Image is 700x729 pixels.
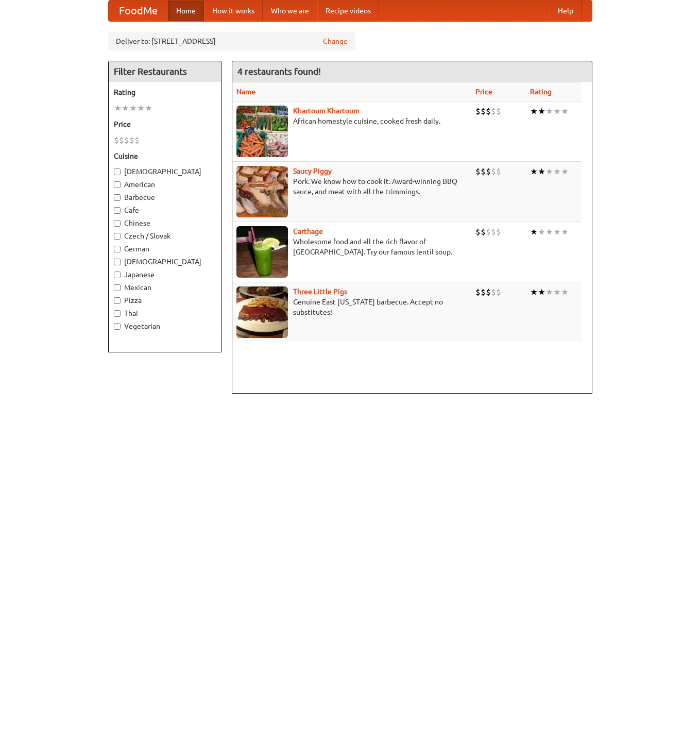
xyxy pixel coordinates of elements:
[114,103,122,114] li: ★
[114,218,216,228] label: Chinese
[114,297,121,304] input: Pizza
[553,106,561,117] li: ★
[114,233,121,240] input: Czech / Slovak
[114,257,216,267] label: [DEMOGRAPHIC_DATA]
[530,166,538,177] li: ★
[561,106,569,117] li: ★
[475,88,492,96] a: Price
[114,168,121,175] input: [DEMOGRAPHIC_DATA]
[168,1,204,21] a: Home
[486,106,491,117] li: $
[491,166,496,177] li: $
[475,166,481,177] li: $
[114,323,121,330] input: Vegetarian
[108,32,355,50] div: Deliver to: [STREET_ADDRESS]
[114,284,121,291] input: Mexican
[481,226,486,238] li: $
[293,167,332,175] a: Saucy Piggy
[236,176,467,197] p: Pork. We know how to cook it. Award-winning BBQ sauce, and meat with all the trimmings.
[114,181,121,188] input: American
[263,1,317,21] a: Who we are
[114,282,216,293] label: Mexican
[481,106,486,117] li: $
[553,166,561,177] li: ★
[486,286,491,298] li: $
[530,106,538,117] li: ★
[114,119,216,129] h5: Price
[236,166,288,217] img: saucy.jpg
[122,103,129,114] li: ★
[204,1,263,21] a: How it works
[496,106,501,117] li: $
[109,61,221,82] h4: Filter Restaurants
[481,286,486,298] li: $
[545,166,553,177] li: ★
[561,286,569,298] li: ★
[293,287,347,296] a: Three Little Pigs
[293,227,323,235] a: Carthage
[538,106,545,117] li: ★
[114,269,216,280] label: Japanese
[137,103,145,114] li: ★
[545,226,553,238] li: ★
[114,321,216,331] label: Vegetarian
[317,1,379,21] a: Recipe videos
[114,179,216,190] label: American
[496,286,501,298] li: $
[236,88,255,96] a: Name
[496,226,501,238] li: $
[109,1,168,21] a: FoodMe
[530,88,552,96] a: Rating
[114,231,216,241] label: Czech / Slovak
[236,116,467,126] p: African homestyle cuisine, cooked fresh daily.
[114,220,121,227] input: Chinese
[475,106,481,117] li: $
[561,226,569,238] li: ★
[475,226,481,238] li: $
[550,1,582,21] a: Help
[114,194,121,201] input: Barbecue
[553,286,561,298] li: ★
[236,236,467,257] p: Wholesome food and all the rich flavor of [GEOGRAPHIC_DATA]. Try our famous lentil soup.
[114,205,216,215] label: Cafe
[145,103,152,114] li: ★
[119,134,124,146] li: $
[486,226,491,238] li: $
[236,106,288,157] img: khartoum.jpg
[114,259,121,265] input: [DEMOGRAPHIC_DATA]
[114,246,121,252] input: German
[114,207,121,214] input: Cafe
[114,244,216,254] label: German
[114,87,216,97] h5: Rating
[538,286,545,298] li: ★
[491,286,496,298] li: $
[553,226,561,238] li: ★
[114,192,216,202] label: Barbecue
[496,166,501,177] li: $
[237,66,321,76] ng-pluralize: 4 restaurants found!
[114,295,216,306] label: Pizza
[538,166,545,177] li: ★
[545,106,553,117] li: ★
[236,297,467,317] p: Genuine East [US_STATE] barbecue. Accept no substitutes!
[545,286,553,298] li: ★
[481,166,486,177] li: $
[323,36,348,46] a: Change
[114,151,216,161] h5: Cuisine
[530,226,538,238] li: ★
[530,286,538,298] li: ★
[114,308,216,318] label: Thai
[236,286,288,338] img: littlepigs.jpg
[293,107,360,115] a: Khartoum Khartoum
[491,226,496,238] li: $
[114,134,119,146] li: $
[475,286,481,298] li: $
[134,134,140,146] li: $
[538,226,545,238] li: ★
[491,106,496,117] li: $
[114,310,121,317] input: Thai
